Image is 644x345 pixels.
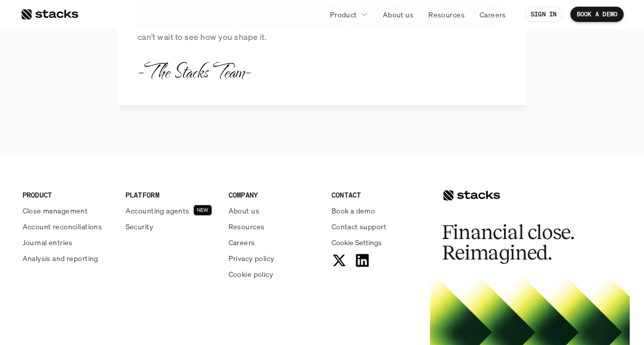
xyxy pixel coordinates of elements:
[331,221,422,232] a: Contact support
[126,221,216,232] a: Security
[228,253,319,264] a: Privacy policy
[228,205,259,216] p: About us
[126,221,153,232] p: Security
[126,189,216,200] p: PLATFORM
[228,237,255,248] p: Careers
[23,189,113,200] p: PRODUCT
[330,9,357,20] p: Product
[331,189,422,200] p: CONTACT
[23,221,113,232] a: Account reconciliations
[23,253,113,264] a: Analysis and reporting
[228,237,319,248] a: Careers
[331,205,422,216] a: Book a demo
[197,207,209,213] h2: NEW
[331,237,382,248] button: Cookie Trigger
[228,269,273,279] p: Cookie policy
[428,9,465,20] p: Resources
[570,7,624,22] a: BOOK A DEMO
[442,222,596,263] h2: Financial close. Reimagined.
[228,221,265,232] p: Resources
[531,11,557,18] p: SIGN IN
[23,237,73,248] p: Journal entries
[228,221,319,232] a: Resources
[228,269,319,279] a: Cookie policy
[138,57,251,85] p: -The Stacks Team-
[331,221,386,232] p: Contact support
[331,237,382,248] span: Cookie Settings
[23,237,113,248] a: Journal entries
[126,205,190,216] p: Accounting agents
[126,205,216,216] a: Accounting agentsNEW
[228,189,319,200] p: COMPANY
[23,221,102,232] p: Account reconciliations
[576,11,617,18] p: BOOK A DEMO
[480,9,506,20] p: Careers
[525,7,563,22] a: SIGN IN
[23,205,113,216] a: Close management
[23,253,98,264] p: Analysis and reporting
[23,205,88,216] p: Close management
[473,5,512,24] a: Careers
[228,253,275,264] p: Privacy policy
[228,205,319,216] a: About us
[377,5,420,24] a: About us
[383,9,413,20] p: About us
[422,5,471,24] a: Resources
[331,205,376,216] p: Book a demo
